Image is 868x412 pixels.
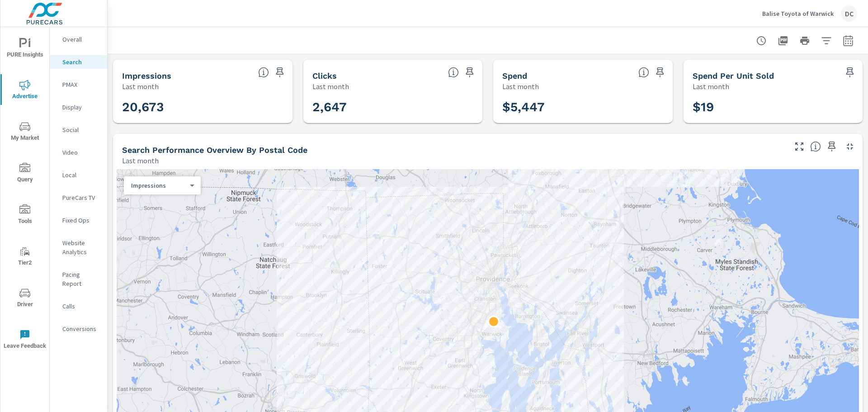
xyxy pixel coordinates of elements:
[258,67,269,78] span: The number of times an ad was shown on your behalf.
[825,139,839,154] span: Save this to your personalized report
[50,213,107,227] div: Fixed Ops
[50,236,107,259] div: Website Analytics
[122,99,283,115] h3: 20,673
[62,125,100,134] p: Social
[50,168,107,182] div: Local
[122,81,159,92] p: Last month
[843,139,857,154] button: Minimize Widget
[502,99,664,115] h3: $5,447
[638,67,649,78] span: The amount of money spent on advertising during the period.
[3,204,47,227] span: Tools
[62,238,100,256] p: Website Analytics
[502,81,539,92] p: Last month
[122,145,307,155] h5: Search Performance Overview By Postal Code
[62,193,100,202] p: PureCars TV
[62,324,100,333] p: Conversions
[50,33,107,46] div: Overall
[810,141,821,152] span: Understand Search performance data by postal code. Individual postal codes can be selected and ex...
[312,71,337,81] h5: Clicks
[841,5,857,22] div: DC
[62,103,100,112] p: Display
[3,246,47,268] span: Tier2
[124,181,193,190] div: Impressions
[50,191,107,204] div: PureCars TV
[50,146,107,159] div: Video
[3,121,47,143] span: My Market
[312,99,474,115] h3: 2,647
[50,55,107,69] div: Search
[502,71,527,81] h5: Spend
[122,155,159,166] p: Last month
[50,123,107,137] div: Social
[62,170,100,180] p: Local
[122,71,171,81] h5: Impressions
[50,268,107,290] div: Pacing Report
[273,65,287,80] span: Save this to your personalized report
[3,80,47,102] span: Advertise
[817,32,835,50] button: Apply Filters
[448,67,459,78] span: The number of times an ad was clicked by a consumer.
[462,65,477,80] span: Save this to your personalized report
[62,35,100,44] p: Overall
[62,57,100,66] p: Search
[62,216,100,225] p: Fixed Ops
[50,299,107,313] div: Calls
[3,288,47,310] span: Driver
[62,302,100,311] p: Calls
[843,65,857,80] span: Save this to your personalized report
[3,38,47,60] span: PURE Insights
[62,80,100,89] p: PMAX
[50,322,107,336] div: Conversions
[3,329,47,351] span: Leave Feedback
[792,139,807,154] button: Make Fullscreen
[839,32,857,50] button: Select Date Range
[693,71,774,81] h5: Spend Per Unit Sold
[62,148,100,157] p: Video
[762,9,834,18] p: Balise Toyota of Warwick
[50,78,107,91] div: PMAX
[653,65,667,80] span: Save this to your personalized report
[774,32,792,50] button: "Export Report to PDF"
[796,32,814,50] button: Print Report
[3,163,47,185] span: Query
[62,270,100,288] p: Pacing Report
[50,100,107,114] div: Display
[693,81,729,92] p: Last month
[693,99,854,115] h3: $19
[131,181,186,189] p: Impressions
[312,81,349,92] p: Last month
[0,27,49,360] div: nav menu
